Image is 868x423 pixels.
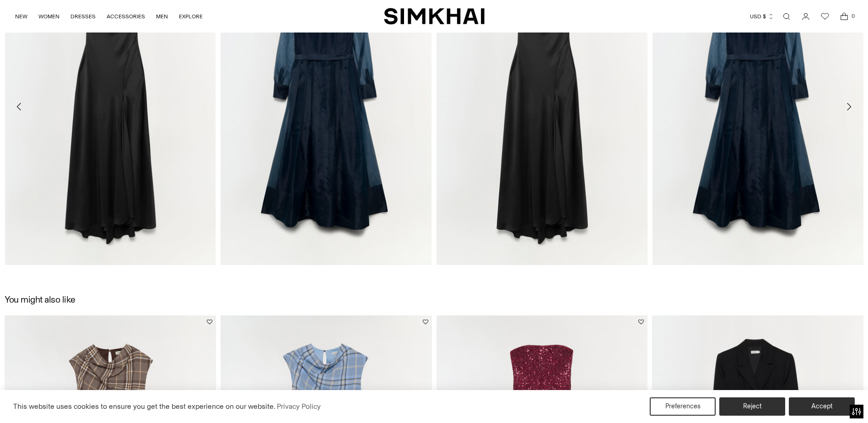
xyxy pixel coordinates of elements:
button: Accept [789,397,855,416]
h2: You might also like [5,294,75,304]
button: Move to previous carousel slide [9,97,29,117]
iframe: Sign Up via Text for Offers [7,388,92,416]
button: Move to next carousel slide [839,97,859,117]
a: NEW [15,6,27,27]
button: Add to Wishlist [638,319,644,325]
a: WOMEN [38,6,59,27]
button: Preferences [650,397,716,416]
button: USD $ [750,6,774,27]
a: EXPLORE [179,6,203,27]
a: MEN [156,6,168,27]
span: 0 [849,12,857,20]
button: Add to Wishlist [423,319,428,325]
span: This website uses cookies to ensure you get the best experience on our website. [13,402,275,411]
a: Open cart modal [835,7,853,26]
button: Add to Wishlist [207,319,212,325]
a: Wishlist [816,7,834,26]
a: Open search modal [777,7,796,26]
button: Reject [719,397,785,416]
a: SIMKHAI [384,7,485,25]
a: Privacy Policy (opens in a new tab) [275,400,322,413]
a: Go to the account page [797,7,815,26]
a: ACCESSORIES [107,6,145,27]
a: DRESSES [70,6,96,27]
